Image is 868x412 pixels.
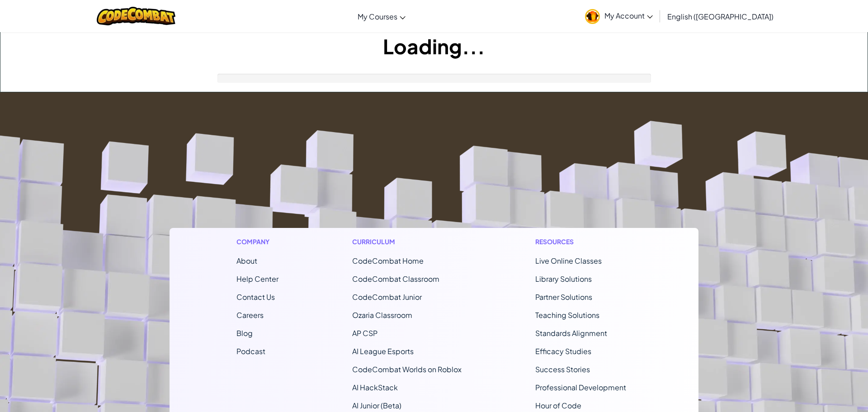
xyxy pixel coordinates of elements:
a: AI Junior (Beta) [352,401,401,410]
a: Careers [236,310,264,320]
a: Standards Alignment [535,328,607,338]
a: Help Center [236,274,278,284]
a: AI League Esports [352,346,414,356]
h1: Loading... [0,32,868,60]
a: Partner Solutions [535,292,592,302]
a: CodeCombat Junior [352,292,422,302]
a: Live Online Classes [535,256,602,265]
span: CodeCombat Home [352,256,424,265]
a: Success Stories [535,365,590,374]
a: AP CSP [352,328,377,338]
a: Blog [236,328,253,338]
a: Efficacy Studies [535,346,591,356]
h1: Company [236,237,278,246]
a: About [236,256,257,265]
span: English ([GEOGRAPHIC_DATA]) [667,12,774,21]
a: English ([GEOGRAPHIC_DATA]) [663,4,778,28]
a: CodeCombat Worlds on Roblox [352,365,462,374]
a: Teaching Solutions [535,310,599,320]
a: Podcast [236,346,265,356]
a: Library Solutions [535,274,592,284]
a: My Courses [353,4,410,28]
span: My Account [604,11,653,20]
span: My Courses [358,12,397,21]
a: CodeCombat Classroom [352,274,439,284]
a: Ozaria Classroom [352,310,412,320]
h1: Curriculum [352,237,462,246]
img: avatar [585,9,600,24]
img: CodeCombat logo [97,7,176,25]
h1: Resources [535,237,632,246]
a: Professional Development [535,383,626,392]
a: My Account [580,2,657,30]
a: AI HackStack [352,383,398,392]
a: Hour of Code [535,401,581,410]
span: Contact Us [236,292,275,302]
